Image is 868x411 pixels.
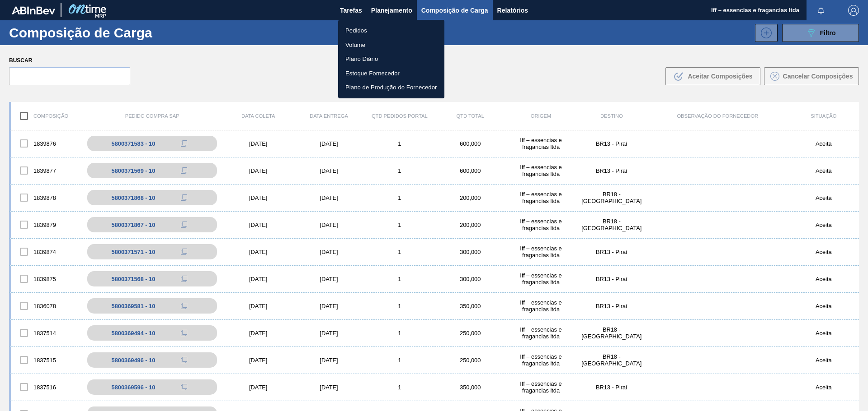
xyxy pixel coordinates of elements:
[338,52,444,66] a: Plano Diário
[338,80,444,95] a: Plano de Produção do Fornecedor
[338,38,444,52] a: Volume
[338,23,444,38] a: Pedidos
[338,66,444,81] a: Estoque Fornecedor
